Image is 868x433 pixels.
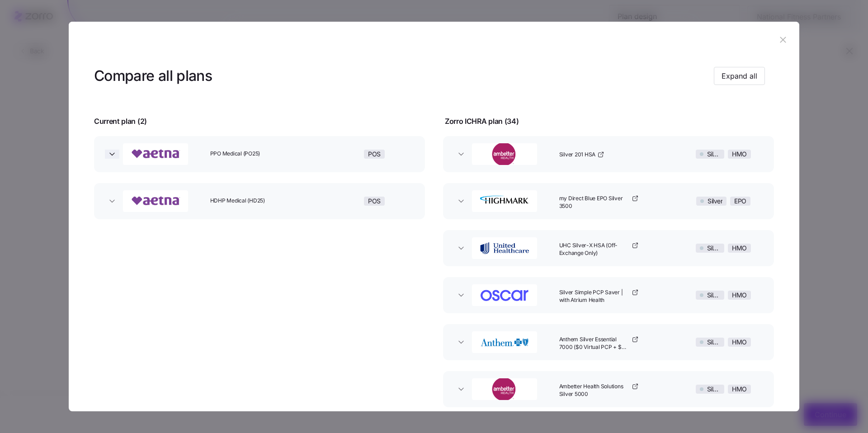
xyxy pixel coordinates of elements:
[473,377,536,401] img: Ambetter
[559,383,639,398] a: Ambetter Health Solutions Silver 5000
[473,283,536,307] img: Oscar
[443,136,774,172] button: AmbetterSilver 201 HSASilverHMO
[94,116,147,127] span: Current plan ( 2 )
[732,150,747,158] span: HMO
[559,195,639,210] a: my Direct Blue EPO Silver 3500
[559,383,630,398] span: Ambetter Health Solutions Silver 5000
[559,242,639,257] a: UHC Silver-X HSA (Off-Exchange Only)
[714,67,765,85] button: Expand all
[559,289,639,304] a: Silver Simple PCP Saver | with Atrium Health
[559,336,630,351] span: Anthem Silver Essential 7000 ($0 Virtual PCP + $0 Select Drugs + Incentives)
[94,183,425,219] button: AetnaHDHP Medical (HD25)POS
[559,151,605,159] a: Silver 201 HSA
[445,116,519,127] span: Zorro ICHRA plan ( 34 )
[210,150,319,158] span: PPO Medical (PO25)
[443,324,774,360] button: AnthemAnthem Silver Essential 7000 ($0 Virtual PCP + $0 Select Drugs + Incentives)SilverHMO
[707,385,721,393] span: Silver
[559,336,639,351] a: Anthem Silver Essential 7000 ($0 Virtual PCP + $0 Select Drugs + Incentives)
[559,242,630,257] span: UHC Silver-X HSA (Off-Exchange Only)
[443,230,774,266] button: UnitedHealthcareUHC Silver-X HSA (Off-Exchange Only)SilverHMO
[707,338,721,346] span: Silver
[708,197,722,205] span: Silver
[559,289,630,304] span: Silver Simple PCP Saver | with Atrium Health
[734,197,746,205] span: EPO
[94,136,425,172] button: AetnaPPO Medical (PO25)POS
[473,142,536,166] img: Ambetter
[473,236,536,260] img: UnitedHealthcare
[707,244,721,252] span: Silver
[732,338,747,346] span: HMO
[559,195,630,210] span: my Direct Blue EPO Silver 3500
[722,71,757,81] span: Expand all
[732,291,747,299] span: HMO
[443,183,774,219] button: Highmark BlueCross BlueShieldmy Direct Blue EPO Silver 3500SilverEPO
[94,66,212,86] h3: Compare all plans
[707,150,721,158] span: Silver
[473,330,536,354] img: Anthem
[443,371,774,407] button: AmbetterAmbetter Health Solutions Silver 5000SilverHMO
[707,291,721,299] span: Silver
[473,189,536,213] img: Highmark BlueCross BlueShield
[368,150,381,158] span: POS
[732,244,747,252] span: HMO
[210,197,319,205] span: HDHP Medical (HD25)
[443,277,774,313] button: OscarSilver Simple PCP Saver | with Atrium HealthSilverHMO
[124,142,187,166] img: Aetna
[368,197,381,205] span: POS
[559,151,596,159] span: Silver 201 HSA
[124,189,187,213] img: Aetna
[732,385,747,393] span: HMO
